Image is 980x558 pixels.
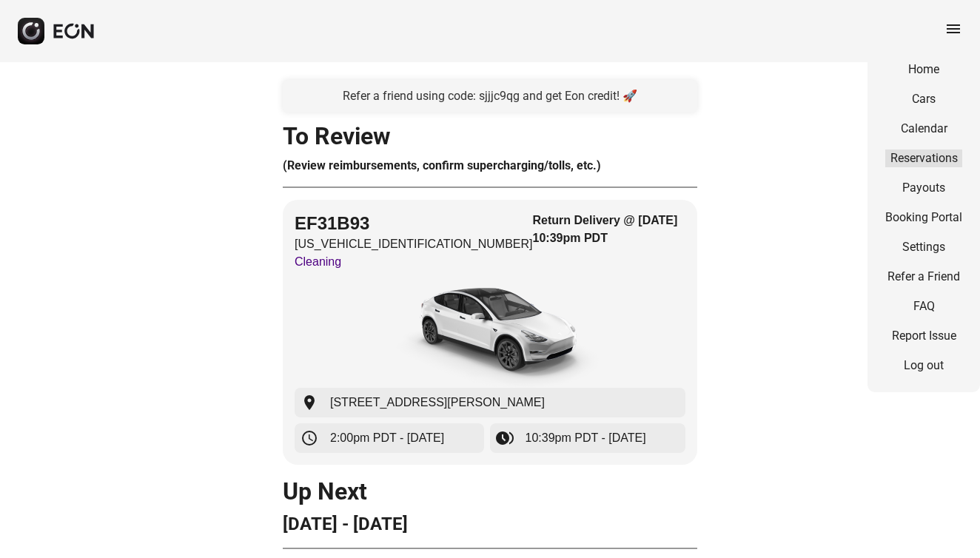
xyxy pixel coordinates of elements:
[295,253,533,271] p: Cleaning
[885,90,962,108] a: Cars
[283,80,697,112] a: Refer a friend using code: sjjjc9qg and get Eon credit! 🚀
[885,149,962,167] a: Reservations
[944,20,962,38] span: menu
[330,394,545,411] span: [STREET_ADDRESS][PERSON_NAME]
[330,429,444,447] span: 2:00pm PDT - [DATE]
[885,238,962,256] a: Settings
[885,209,962,226] a: Booking Portal
[283,127,697,145] h1: To Review
[885,179,962,197] a: Payouts
[283,157,697,175] h3: (Review reimbursements, confirm supercharging/tolls, etc.)
[301,394,318,411] span: location_on
[885,120,962,138] a: Calendar
[533,212,685,247] h3: Return Delivery @ [DATE] 10:39pm PDT
[283,512,697,536] h2: [DATE] - [DATE]
[283,200,697,465] button: EF31B93[US_VEHICLE_IDENTIFICATION_NUMBER]CleaningReturn Delivery @ [DATE] 10:39pm PDTcar[STREET_A...
[496,429,514,447] span: browse_gallery
[885,61,962,78] a: Home
[885,357,962,374] a: Log out
[301,429,318,447] span: schedule
[283,483,697,500] h1: Up Next
[526,429,646,447] span: 10:39pm PDT - [DATE]
[379,277,601,388] img: car
[295,235,533,253] p: [US_VEHICLE_IDENTIFICATION_NUMBER]
[885,327,962,345] a: Report Issue
[885,268,962,286] a: Refer a Friend
[885,298,962,315] a: FAQ
[295,212,533,235] h2: EF31B93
